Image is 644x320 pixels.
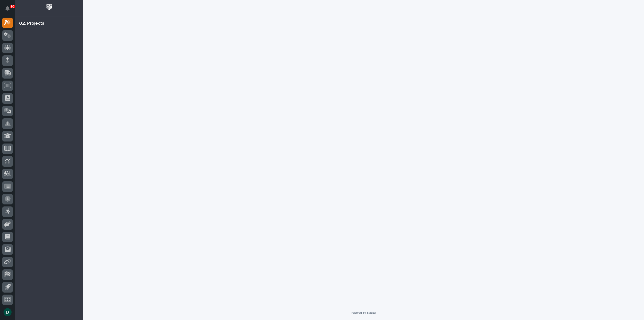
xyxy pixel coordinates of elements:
button: Notifications [2,3,13,14]
div: Notifications90 [6,6,13,14]
p: 90 [11,5,14,8]
button: users-avatar [2,307,13,317]
img: Workspace Logo [45,3,54,12]
div: 02. Projects [19,21,44,26]
a: Powered By Stacker [351,311,376,314]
